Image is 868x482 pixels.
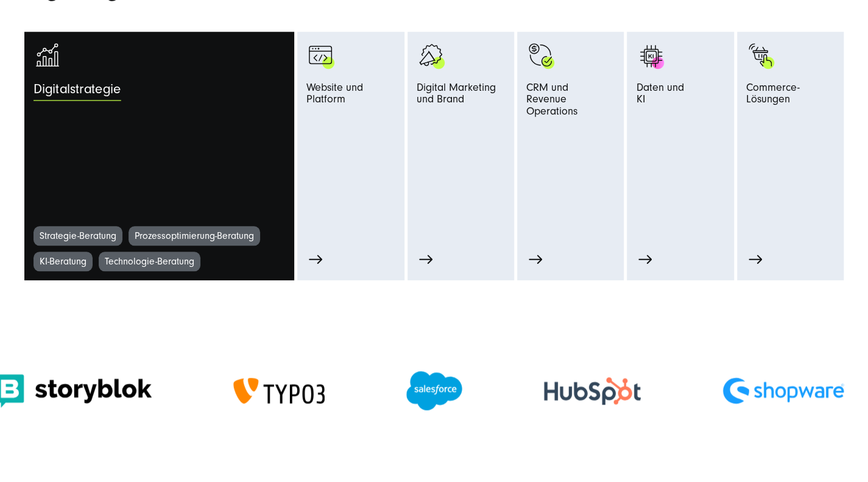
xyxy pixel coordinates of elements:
a: Technologie-Beratung [99,252,200,271]
a: advertising-megaphone-business-products_black advertising-megaphone-business-products_white Digit... [417,41,505,200]
img: HubSpot Gold Partner Agentur - Digitalagentur SUNZINET [544,377,641,405]
span: Commerce-Lösungen [746,82,834,112]
span: CRM und Revenue Operations [526,82,615,123]
span: Daten und KI [636,82,683,112]
a: Strategie-Beratung [34,226,122,246]
img: Shopware Partner Agentur - Digitalagentur SUNZINET [722,377,844,404]
img: Salesforce Partner Agentur - Digitalagentur SUNZINET [406,371,462,410]
a: KI 1 KI 1 Daten undKI [636,41,724,200]
a: Bild eines Fingers, der auf einen schwarzen Einkaufswagen mit grünen Akzenten klickt: Digitalagen... [746,41,834,226]
a: analytics-graph-bar-business analytics-graph-bar-business_white Digitalstrategie [34,41,285,226]
img: analytics-graph-bar-business_white [34,41,64,71]
a: Symbol mit einem Haken und einem Dollarzeichen. monetization-approve-business-products_white CRM ... [526,41,615,226]
span: Digitalstrategie [34,82,121,104]
a: Browser Symbol als Zeichen für Web Development - Digitalagentur SUNZINET programming-browser-prog... [306,41,395,226]
a: KI-Beratung [34,252,93,271]
span: Website und Platform [306,82,395,112]
span: Digital Marketing und Brand [417,82,496,112]
a: Prozessoptimierung-Beratung [129,226,260,246]
img: TYPO3 Gold Memeber Agentur - Digitalagentur für TYPO3 CMS Entwicklung SUNZINET [233,378,325,403]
